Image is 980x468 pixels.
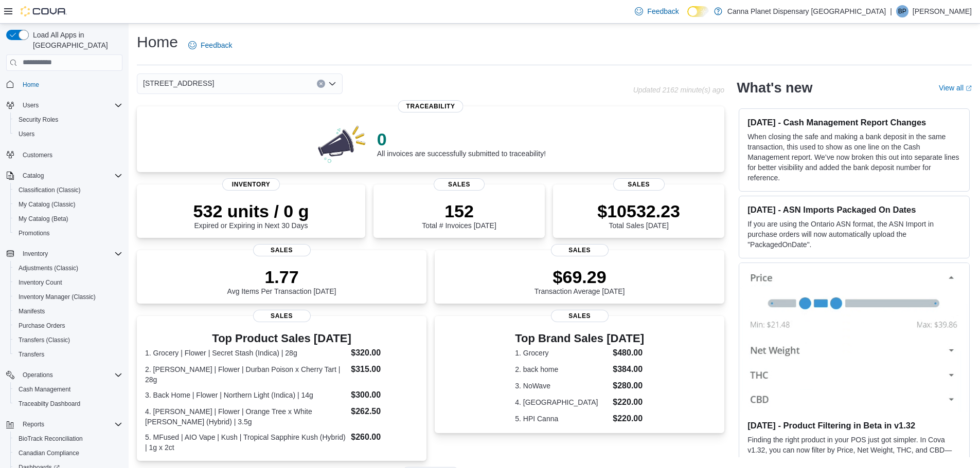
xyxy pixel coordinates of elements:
[14,291,100,303] a: Inventory Manager (Classic)
[10,382,127,397] button: Cash Management
[145,364,347,385] dt: 2. [PERSON_NAME] | Flower | Durban Poison x Cherry Tart | 28g
[19,350,44,359] span: Transfers
[10,290,127,304] button: Inventory Manager (Classic)
[23,420,44,428] span: Reports
[515,348,609,358] dt: 1. Grocery
[597,201,680,230] div: Total Sales [DATE]
[377,129,546,158] div: All invoices are successfully submitted to traceability!
[398,100,464,113] span: Traceability
[14,262,82,274] a: Adjustments (Classic)
[597,201,680,221] p: $10532.23
[10,113,127,127] button: Security Roles
[10,347,127,362] button: Transfers
[14,276,122,289] span: Inventory Count
[434,178,485,191] span: Sales
[534,267,625,295] div: Transaction Average [DATE]
[145,390,347,400] dt: 3. Back Home | Flower | Northern Light (Indica) | 14g
[19,418,48,430] button: Reports
[14,213,122,225] span: My Catalog (Beta)
[19,400,80,408] span: Traceabilty Dashboard
[315,123,369,164] img: 0
[19,200,76,209] span: My Catalog (Classic)
[19,248,52,260] button: Inventory
[613,363,644,376] dd: $384.00
[613,178,665,191] span: Sales
[23,81,39,89] span: Home
[515,397,609,407] dt: 4. [GEOGRAPHIC_DATA]
[10,212,127,226] button: My Catalog (Beta)
[2,368,127,382] button: Operations
[14,398,84,410] a: Traceabilty Dashboard
[227,267,336,295] div: Avg Items Per Transaction [DATE]
[19,116,58,124] span: Security Roles
[422,201,496,230] div: Total # Invoices [DATE]
[19,99,43,111] button: Users
[351,347,418,359] dd: $320.00
[2,77,127,92] button: Home
[737,80,812,96] h2: What's new
[10,333,127,347] button: Transfers (Classic)
[19,248,122,260] span: Inventory
[19,385,70,394] span: Cash Management
[687,17,688,17] span: Dark Mode
[193,201,309,221] p: 532 units / 0 g
[10,304,127,319] button: Manifests
[143,77,214,89] span: [STREET_ADDRESS]
[647,6,679,16] span: Feedback
[534,267,625,287] p: $69.29
[613,347,644,359] dd: $480.00
[19,170,48,182] button: Catalog
[10,397,127,411] button: Traceabilty Dashboard
[19,148,122,161] span: Customers
[19,278,62,287] span: Inventory Count
[2,417,127,432] button: Reports
[14,348,48,361] a: Transfers
[145,332,418,345] h3: Top Product Sales [DATE]
[747,204,961,215] h3: [DATE] - ASN Imports Packaged On Dates
[19,186,81,194] span: Classification (Classic)
[896,5,908,17] div: Binal Patel
[19,369,57,381] button: Operations
[14,128,39,140] a: Users
[351,405,418,418] dd: $262.50
[21,6,67,16] img: Cova
[19,215,68,223] span: My Catalog (Beta)
[23,172,44,180] span: Catalog
[14,305,49,317] a: Manifests
[2,169,127,183] button: Catalog
[2,247,127,261] button: Inventory
[613,380,644,392] dd: $280.00
[2,147,127,162] button: Customers
[19,99,122,111] span: Users
[10,275,127,290] button: Inventory Count
[14,447,83,459] a: Canadian Compliance
[14,227,122,239] span: Promotions
[10,319,127,333] button: Purchase Orders
[747,420,961,430] h3: [DATE] - Product Filtering in Beta in v1.32
[351,363,418,376] dd: $315.00
[222,178,280,191] span: Inventory
[19,79,43,91] a: Home
[10,261,127,275] button: Adjustments (Classic)
[551,244,609,256] span: Sales
[14,320,122,332] span: Purchase Orders
[23,101,39,109] span: Users
[10,127,127,141] button: Users
[29,30,122,50] span: Load All Apps in [GEOGRAPHIC_DATA]
[10,197,127,212] button: My Catalog (Classic)
[14,184,85,196] a: Classification (Classic)
[14,213,73,225] a: My Catalog (Beta)
[515,414,609,424] dt: 5. HPI Canna
[137,32,178,52] h1: Home
[913,5,972,17] p: [PERSON_NAME]
[253,244,311,256] span: Sales
[351,431,418,443] dd: $260.00
[351,389,418,401] dd: $300.00
[613,396,644,408] dd: $220.00
[19,435,83,443] span: BioTrack Reconciliation
[14,433,122,445] span: BioTrack Reconciliation
[145,348,347,358] dt: 1. Grocery | Flower | Secret Stash (Indica) | 28g
[14,383,122,396] span: Cash Management
[14,262,122,274] span: Adjustments (Classic)
[14,447,122,459] span: Canadian Compliance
